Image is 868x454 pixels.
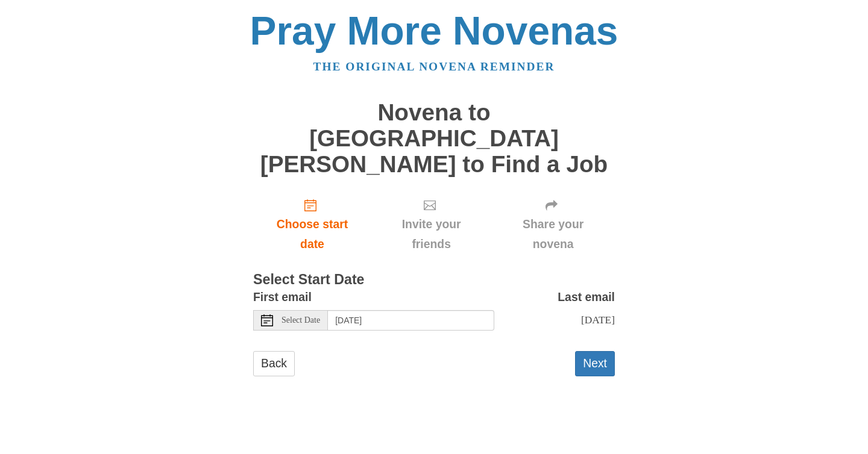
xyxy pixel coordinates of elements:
a: Pray More Novenas [250,8,618,53]
label: Last email [558,287,615,307]
div: Click "Next" to confirm your start date first. [491,189,615,261]
button: Next [575,351,615,376]
h1: Novena to [GEOGRAPHIC_DATA][PERSON_NAME] to Find a Job [253,100,615,177]
h3: Select Start Date [253,272,615,288]
label: First email [253,287,312,307]
span: Invite your friends [383,214,479,254]
a: The original novena reminder [313,60,555,73]
span: [DATE] [581,314,615,326]
span: Choose start date [265,214,359,254]
span: Share your novena [503,214,603,254]
a: Choose start date [253,189,371,261]
div: Click "Next" to confirm your start date first. [371,189,491,261]
a: Back [253,351,295,376]
span: Select Date [281,316,320,325]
